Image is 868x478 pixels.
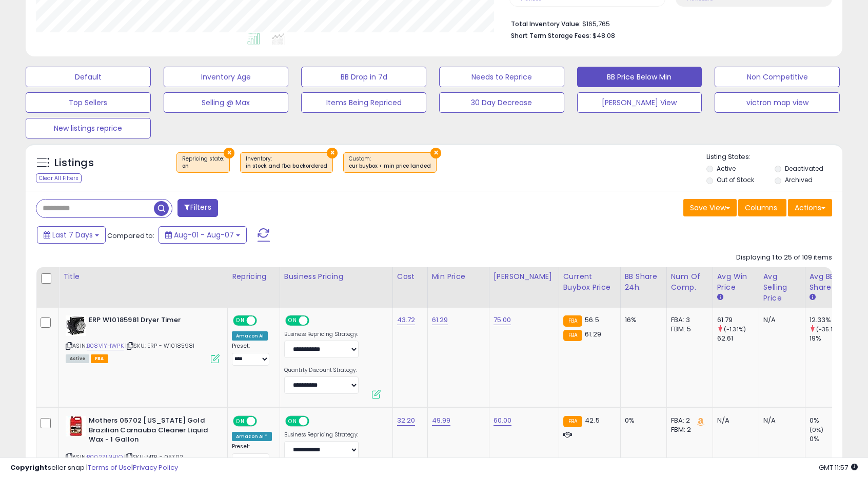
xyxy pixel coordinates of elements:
button: Save View [683,199,737,216]
button: Items Being Repriced [301,92,426,113]
b: Total Inventory Value: [511,19,581,28]
button: Aug-01 - Aug-07 [159,226,247,244]
div: seller snap | | [10,463,178,473]
div: FBA: 2 [671,416,705,425]
div: cur buybox < min price landed [349,163,431,170]
div: N/A [763,315,797,325]
div: Num of Comp. [671,271,708,293]
img: 519R7M7rYQL._SL40_.jpg [66,315,86,336]
button: 30 Day Decrease [439,92,564,113]
strong: Copyright [10,463,48,472]
span: OFF [307,417,324,426]
label: Business Repricing Strategy: [284,331,359,338]
span: ON [234,316,247,325]
span: OFF [255,316,272,325]
small: Avg BB Share. [810,293,816,302]
button: × [224,148,234,158]
span: Columns [745,203,777,213]
span: FBA [91,354,108,363]
button: victron map view [715,92,840,113]
div: Business Pricing [284,271,388,282]
a: 43.72 [397,315,416,325]
div: 0% [810,434,851,444]
span: ON [286,316,299,325]
div: Preset: [232,443,272,466]
label: Active [717,164,736,173]
span: Aug-01 - Aug-07 [174,230,234,240]
span: ON [234,417,247,426]
div: Amazon AI [232,331,268,341]
a: 60.00 [494,415,512,426]
span: 61.29 [585,329,601,339]
div: 0% [810,416,851,425]
div: 0% [625,416,659,425]
span: All listings currently available for purchase on Amazon [66,354,89,363]
button: Last 7 Days [37,226,106,244]
div: FBM: 2 [671,425,705,434]
small: (-1.31%) [724,325,746,333]
div: Current Buybox Price [563,271,616,293]
div: 61.79 [717,315,759,325]
div: BB Share 24h. [625,271,662,293]
a: 32.20 [397,415,416,426]
small: Avg Win Price. [717,293,723,302]
a: 75.00 [494,315,511,325]
small: (0%) [810,426,824,434]
b: Mothers 05702 [US_STATE] Gold Brazilian Carnauba Cleaner Liquid Wax - 1 Gallon [89,416,213,447]
b: ERP W10185981 Dryer Timer [89,315,213,328]
div: FBA: 3 [671,315,705,325]
div: [PERSON_NAME] [494,271,555,282]
label: Business Repricing Strategy: [284,431,359,439]
div: 62.61 [717,334,759,343]
div: in stock and fba backordered [246,163,327,170]
span: 56.5 [585,315,599,325]
div: 12.33% [810,315,851,325]
span: 42.5 [585,415,600,425]
span: ON [286,417,299,426]
div: 19% [810,334,851,343]
div: ASIN: [66,315,220,362]
label: Archived [785,175,813,184]
div: Repricing [232,271,275,282]
small: FBA [563,330,582,341]
button: × [430,148,441,158]
label: Deactivated [785,164,823,173]
button: Actions [788,199,832,216]
div: FBM: 5 [671,325,705,334]
button: Needs to Reprice [439,67,564,87]
div: Min Price [432,271,485,282]
div: Amazon AI * [232,432,272,441]
button: Non Competitive [715,67,840,87]
button: Default [26,67,151,87]
a: B08V1YHWPK [87,342,124,350]
button: Selling @ Max [164,92,289,113]
button: Inventory Age [164,67,289,87]
span: Repricing state : [182,155,224,170]
div: Avg Selling Price [763,271,801,304]
a: 49.99 [432,415,451,426]
small: FBA [563,315,582,327]
div: Displaying 1 to 25 of 109 items [736,253,832,263]
span: Compared to: [107,231,154,241]
a: Privacy Policy [133,463,178,472]
a: Terms of Use [88,463,131,472]
span: | SKU: ERP - W10185981 [125,342,195,350]
button: BB Price Below Min [577,67,702,87]
button: Filters [177,199,218,217]
small: FBA [563,416,582,427]
li: $165,765 [511,17,824,29]
div: on [182,163,224,170]
span: OFF [255,417,272,426]
p: Listing States: [706,152,842,162]
div: Title [63,271,223,282]
span: $48.08 [593,31,615,41]
label: Quantity Discount Strategy: [284,367,359,374]
img: 41TzTy7aN9L._SL40_.jpg [66,416,86,436]
button: Columns [738,199,786,216]
b: Short Term Storage Fees: [511,31,591,40]
button: New listings reprice [26,118,151,138]
div: Avg BB Share [810,271,847,293]
small: (-35.11%) [816,325,842,333]
span: 2025-08-15 11:57 GMT [819,463,858,472]
h5: Listings [54,156,94,170]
